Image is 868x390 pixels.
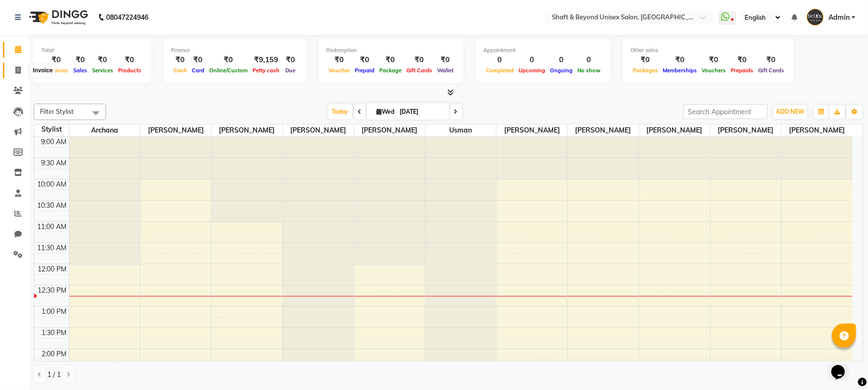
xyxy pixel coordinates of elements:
[40,108,74,115] span: Filter Stylist
[171,54,189,66] div: ₹0
[250,67,282,74] span: Petty cash
[328,104,352,119] span: Today
[116,54,144,66] div: ₹0
[30,65,55,77] div: Invoice
[426,124,496,136] span: usman
[776,108,804,115] span: ADD NEW
[326,67,352,74] span: Voucher
[630,46,787,54] div: Other sales
[660,67,699,74] span: Memberships
[548,67,575,74] span: Ongoing
[36,201,69,211] div: 10:30 AM
[71,67,90,74] span: Sales
[36,222,69,232] div: 11:00 AM
[140,124,211,136] span: [PERSON_NAME]
[25,4,91,31] img: logo
[36,179,69,189] div: 10:00 AM
[207,54,250,66] div: ₹0
[171,46,299,54] div: Finance
[352,67,377,74] span: Prepaid
[683,104,768,119] input: Search Appointment
[710,124,781,136] span: [PERSON_NAME]
[377,54,404,66] div: ₹0
[106,4,148,31] b: 08047224946
[516,67,548,74] span: Upcoming
[171,67,189,74] span: Cash
[483,67,516,74] span: Completed
[807,9,824,26] img: Admin
[728,54,756,66] div: ₹0
[630,67,660,74] span: Packages
[374,108,397,115] span: Wed
[36,264,69,274] div: 12:00 PM
[41,54,71,66] div: ₹0
[282,54,299,66] div: ₹0
[483,54,516,66] div: 0
[40,328,69,338] div: 1:30 PM
[377,67,404,74] span: Package
[548,54,575,66] div: 0
[828,351,858,380] iframe: chat widget
[40,158,69,168] div: 9:30 AM
[756,67,787,74] span: Gift Cards
[40,137,69,147] div: 9:00 AM
[90,54,116,66] div: ₹0
[397,105,445,119] input: 2025-09-03
[699,54,728,66] div: ₹0
[40,307,69,317] div: 1:00 PM
[189,54,207,66] div: ₹0
[630,54,660,66] div: ₹0
[283,124,354,136] span: [PERSON_NAME]
[756,54,787,66] div: ₹0
[404,54,435,66] div: ₹0
[516,54,548,66] div: 0
[575,67,603,74] span: No show
[774,105,807,119] button: ADD NEW
[34,124,69,134] div: Stylist
[483,46,603,54] div: Appointment
[116,67,144,74] span: Products
[283,67,298,74] span: Due
[326,46,456,54] div: Redemption
[212,124,282,136] span: [PERSON_NAME]
[207,67,250,74] span: Online/Custom
[639,124,710,136] span: [PERSON_NAME]
[71,54,90,66] div: ₹0
[660,54,699,66] div: ₹0
[728,67,756,74] span: Prepaids
[404,67,435,74] span: Gift Cards
[435,54,456,66] div: ₹0
[496,124,567,136] span: [PERSON_NAME]
[36,285,69,296] div: 12:30 PM
[699,67,728,74] span: Vouchers
[47,370,61,380] span: 1 / 1
[250,54,282,66] div: ₹9,159
[41,46,144,54] div: Total
[828,13,850,23] span: Admin
[435,67,456,74] span: Wallet
[354,124,425,136] span: [PERSON_NAME]
[568,124,639,136] span: [PERSON_NAME]
[90,67,116,74] span: Services
[36,243,69,253] div: 11:30 AM
[326,54,352,66] div: ₹0
[40,349,69,359] div: 2:00 PM
[575,54,603,66] div: 0
[782,124,853,136] span: [PERSON_NAME]
[352,54,377,66] div: ₹0
[69,124,140,136] span: Archana
[189,67,207,74] span: Card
